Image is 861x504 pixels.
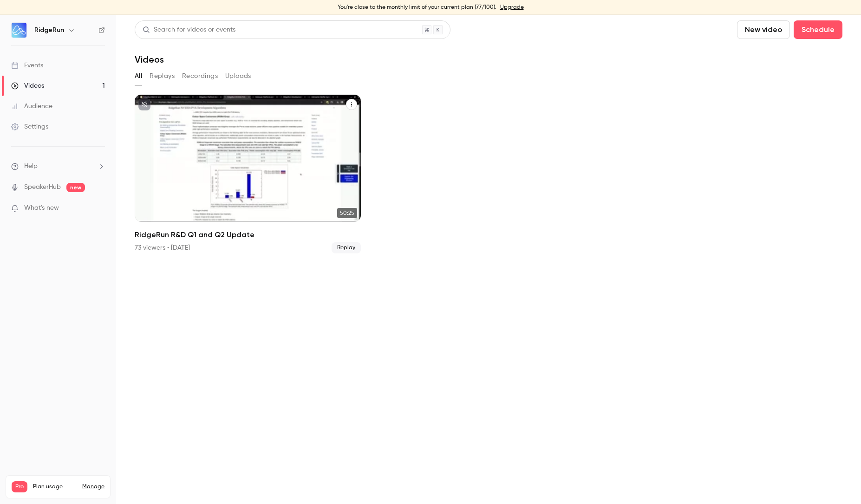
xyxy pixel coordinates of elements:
[12,481,27,492] span: Pro
[135,95,361,253] li: RidgeRun R&D Q1 and Q2 Update
[33,483,77,491] span: Plan usage
[94,204,105,213] iframe: Noticeable Trigger
[143,25,235,35] div: Search for videos or events
[138,98,150,110] button: unpublished
[135,54,164,65] h1: Videos
[11,122,48,131] div: Settings
[11,102,52,111] div: Audience
[135,69,142,84] button: All
[135,95,842,253] ul: Videos
[182,69,218,84] button: Recordings
[135,229,361,240] h2: RidgeRun R&D Q1 and Q2 Update
[11,61,43,70] div: Events
[500,4,524,11] a: Upgrade
[225,69,251,84] button: Uploads
[11,81,44,90] div: Videos
[24,182,61,192] a: SpeakerHub
[11,162,105,171] li: help-dropdown-opener
[337,208,357,218] span: 50:25
[66,183,85,192] span: new
[737,20,790,39] button: New video
[82,483,104,491] a: Manage
[24,162,38,171] span: Help
[135,243,190,252] div: 73 viewers • [DATE]
[794,20,842,39] button: Schedule
[332,242,361,253] span: Replay
[12,23,26,38] img: RidgeRun
[135,95,361,253] a: 50:25RidgeRun R&D Q1 and Q2 Update73 viewers • [DATE]Replay
[24,203,59,213] span: What's new
[135,20,842,498] section: Videos
[34,26,64,35] h6: RidgeRun
[150,69,175,84] button: Replays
